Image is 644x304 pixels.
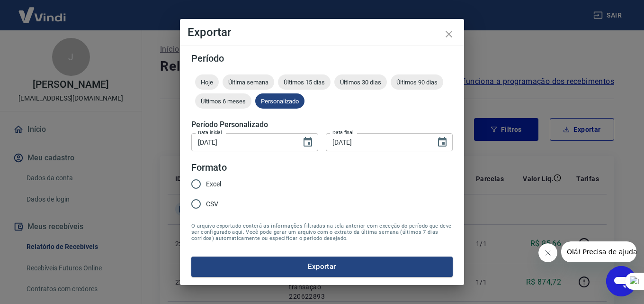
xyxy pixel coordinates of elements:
button: close [438,23,460,46]
label: Data inicial [198,129,222,136]
div: Últimos 30 dias [334,74,387,90]
h5: Período [191,54,453,63]
span: Excel [206,179,221,189]
span: Olá! Precisa de ajuda? [6,7,80,14]
iframe: Botão para abrir a janela de mensagens [606,266,636,296]
div: Últimos 6 meses [195,93,251,109]
div: Personalizado [255,93,304,109]
button: Exportar [191,257,453,276]
iframe: Fechar mensagem [538,243,557,262]
h4: Exportar [188,27,456,38]
h5: Período Personalizado [191,120,453,129]
button: Choose date, selected date is 31 de jul de 2025 [433,133,452,152]
span: Últimos 30 dias [334,79,387,86]
span: O arquivo exportado conterá as informações filtradas na tela anterior com exceção do período que ... [191,223,453,241]
iframe: Mensagem da empresa [561,241,636,262]
input: DD/MM/YYYY [326,133,429,151]
legend: Formato [191,161,227,175]
span: Últimos 15 dias [278,79,331,86]
input: DD/MM/YYYY [191,133,295,151]
span: Última semana [223,79,274,86]
div: Última semana [223,74,274,90]
div: Últimos 15 dias [278,74,331,90]
div: Últimos 90 dias [391,74,443,90]
div: Hoje [195,74,219,90]
span: Últimos 6 meses [195,98,251,105]
button: Choose date, selected date is 1 de jul de 2025 [298,133,317,152]
span: Hoje [195,79,219,86]
span: Personalizado [255,98,304,105]
label: Data final [332,129,354,136]
span: Últimos 90 dias [391,79,443,86]
span: CSV [206,199,218,209]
